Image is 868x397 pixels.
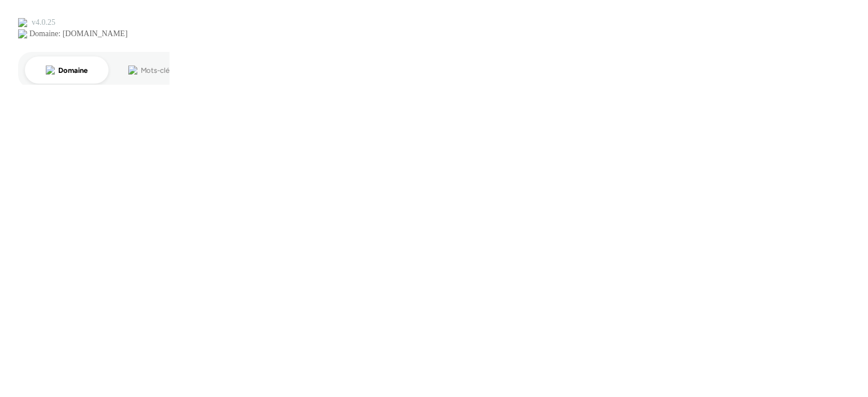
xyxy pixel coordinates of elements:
img: tab_keywords_by_traffic_grey.svg [128,66,137,75]
img: tab_domain_overview_orange.svg [46,66,55,75]
div: Domaine [58,67,87,74]
img: logo_orange.svg [18,18,27,27]
div: v 4.0.25 [32,18,55,27]
img: website_grey.svg [18,29,27,38]
div: Mots-clés [141,67,173,74]
div: Domaine: [DOMAIN_NAME] [29,29,128,38]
